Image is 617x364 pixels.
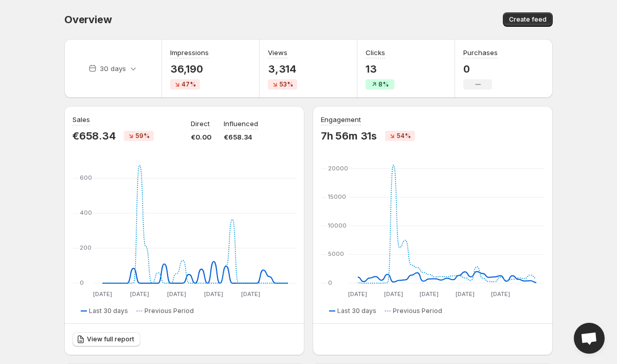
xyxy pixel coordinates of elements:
h3: Engagement [321,114,361,125]
span: Overview [64,13,112,26]
span: 8% [378,80,389,89]
span: 53% [279,80,293,89]
text: [DATE] [384,290,403,298]
p: 36,190 [170,63,209,75]
text: [DATE] [456,290,475,298]
text: 10000 [328,222,347,229]
span: Last 30 days [337,307,376,315]
h3: Impressions [170,47,209,58]
text: 600 [80,174,92,181]
span: Previous Period [393,307,442,315]
text: 0 [328,279,332,286]
text: [DATE] [167,290,186,298]
h3: Sales [72,114,90,125]
p: 13 [366,63,394,75]
p: €0.00 [191,132,211,142]
p: 0 [463,63,498,75]
text: [DATE] [241,290,260,298]
a: Open chat [574,323,605,354]
button: Create feed [503,12,553,27]
span: 59% [135,132,150,140]
text: [DATE] [204,290,223,298]
p: 30 days [100,63,126,74]
span: Create feed [509,15,547,24]
text: 15000 [328,193,346,200]
text: [DATE] [420,290,439,298]
text: [DATE] [93,290,112,298]
span: Previous Period [144,307,194,315]
text: 200 [80,244,92,251]
text: [DATE] [130,290,149,298]
p: €658.34 [224,132,258,142]
p: Influenced [224,118,258,129]
h3: Clicks [366,47,385,58]
text: [DATE] [348,290,367,298]
span: 47% [182,80,196,89]
text: [DATE] [491,290,510,298]
p: 3,314 [268,63,297,75]
text: 0 [80,279,84,286]
a: View full report [72,332,140,346]
p: 7h 56m 31s [321,130,377,142]
text: 5000 [328,250,344,257]
h3: Purchases [463,47,498,58]
text: 400 [80,209,92,216]
text: 20000 [328,165,348,172]
span: Last 30 days [89,307,128,315]
p: Direct [191,118,210,129]
h3: Views [268,47,287,58]
span: View full report [87,335,134,343]
p: €658.34 [72,130,116,142]
span: 54% [396,132,411,140]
